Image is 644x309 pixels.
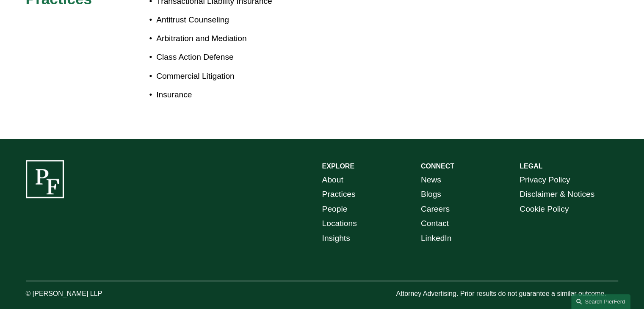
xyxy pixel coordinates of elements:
a: Disclaimer & Notices [520,187,594,202]
a: About [322,173,343,188]
p: © [PERSON_NAME] LLP [26,288,149,300]
p: Attorney Advertising. Prior results do not guarantee a similar outcome. [396,288,618,300]
a: LinkedIn [421,231,452,246]
p: Arbitration and Mediation [156,31,322,46]
p: Insurance [156,88,322,102]
a: Search this site [571,294,630,309]
a: Blogs [421,187,441,202]
a: Privacy Policy [520,173,570,188]
a: Careers [421,202,450,217]
a: Insights [322,231,350,246]
p: Commercial Litigation [156,69,322,84]
p: Class Action Defense [156,50,322,65]
a: Cookie Policy [520,202,569,217]
a: Practices [322,187,356,202]
strong: CONNECT [421,163,454,170]
a: News [421,173,441,188]
a: Contact [421,216,449,231]
strong: LEGAL [520,163,542,170]
strong: EXPLORE [322,163,354,170]
a: People [322,202,348,217]
a: Locations [322,216,357,231]
p: Antitrust Counseling [156,13,322,28]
